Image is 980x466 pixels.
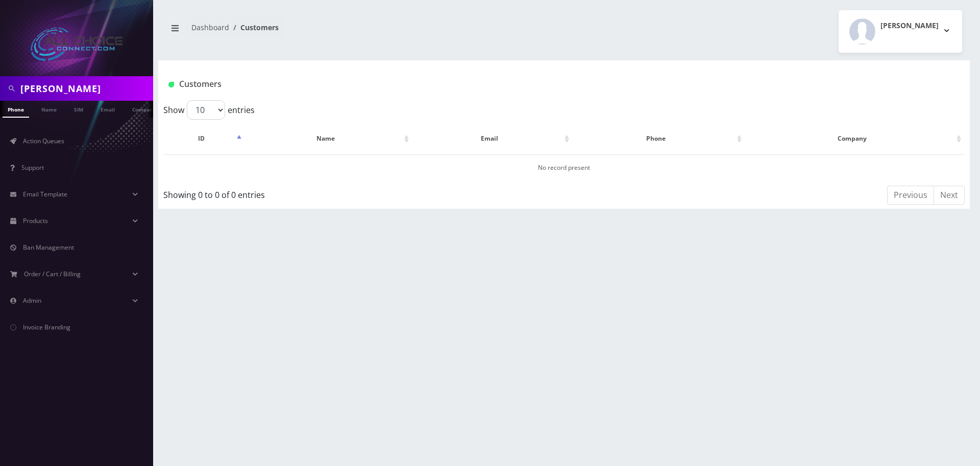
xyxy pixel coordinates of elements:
th: Email: activate to sort column ascending [412,124,572,153]
span: Admin [23,296,41,305]
a: Name [36,101,62,117]
div: Showing 0 to 0 of 0 entries [163,185,489,201]
a: Dashboard [191,23,229,32]
h2: [PERSON_NAME] [880,21,939,30]
th: Name: activate to sort column ascending [245,124,411,153]
span: Email Template [23,190,67,198]
a: Company [127,101,161,117]
span: Products [23,216,48,225]
label: Show entries [163,100,255,120]
a: Next [934,186,965,205]
nav: breadcrumb [166,17,556,46]
span: Support [21,163,44,172]
th: Phone: activate to sort column ascending [573,124,744,153]
button: [PERSON_NAME] [839,10,962,53]
th: Company: activate to sort column ascending [745,124,964,153]
img: All Choice Connect [31,28,122,61]
a: Email [95,101,120,117]
span: Ban Management [23,243,74,252]
td: No record present [164,154,964,181]
span: Order / Cart / Billing [24,270,81,278]
span: Action Queues [23,137,64,145]
select: Showentries [187,100,225,120]
a: Previous [887,186,934,205]
a: Phone [3,101,29,118]
a: SIM [69,101,88,117]
span: Invoice Branding [23,323,70,331]
input: Search in Company [20,79,151,98]
li: Customers [229,22,279,33]
h1: Customers [168,79,825,89]
th: ID: activate to sort column descending [164,124,244,153]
